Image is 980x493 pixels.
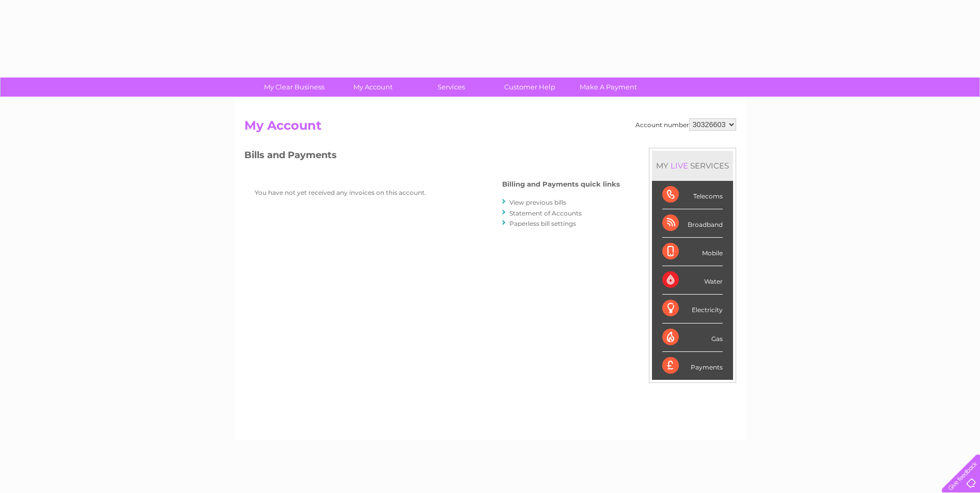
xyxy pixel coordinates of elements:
a: My Account [330,78,415,97]
div: LIVE [668,161,690,171]
h3: Bills and Payments [244,148,620,166]
a: Statement of Accounts [509,209,582,217]
p: You have not yet received any invoices on this account. [255,188,461,197]
div: Telecoms [662,181,723,209]
div: Electricity [662,295,723,323]
div: Gas [662,323,723,352]
a: Paperless bill settings [509,220,576,227]
div: Broadband [662,209,723,238]
a: Make A Payment [566,78,651,97]
a: Services [409,78,494,97]
div: MY SERVICES [652,151,733,180]
h2: My Account [244,118,736,138]
div: Water [662,266,723,295]
a: View previous bills [509,198,566,206]
div: Account number [635,118,736,131]
a: Customer Help [487,78,572,97]
a: My Clear Business [252,78,337,97]
div: Payments [662,352,723,380]
h4: Billing and Payments quick links [502,180,620,188]
div: Mobile [662,238,723,266]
